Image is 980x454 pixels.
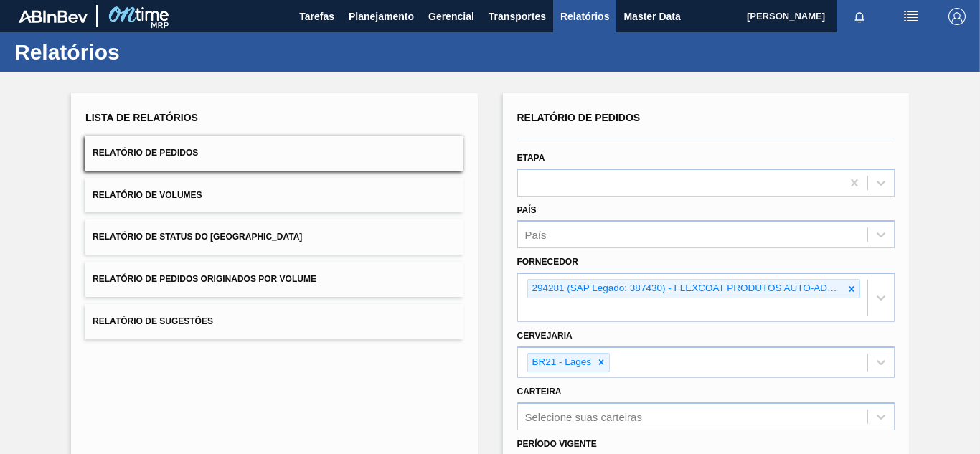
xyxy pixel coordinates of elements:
div: País [525,229,547,241]
button: Relatório de Volumes [85,178,463,213]
button: Relatório de Sugestões [85,304,463,339]
span: Relatório de Sugestões [93,316,213,326]
div: BR21 - Lages [528,354,594,372]
span: Relatório de Pedidos [517,112,641,123]
span: Transportes [489,8,546,25]
span: Relatórios [560,8,609,25]
h1: Relatórios [14,44,269,60]
span: Relatório de Pedidos [93,148,198,158]
span: Tarefas [299,8,334,25]
img: userActions [903,8,920,25]
label: Cervejaria [517,331,573,341]
span: Planejamento [349,8,414,25]
span: Relatório de Pedidos Originados por Volume [93,274,316,284]
button: Notificações [837,6,882,27]
span: Lista de Relatórios [85,112,198,123]
label: País [517,205,537,215]
label: Etapa [517,153,545,163]
button: Relatório de Pedidos [85,136,463,171]
div: 294281 (SAP Legado: 387430) - FLEXCOAT PRODUTOS AUTO-ADESIVOS S/A-ADESIVOS SA- [528,280,844,298]
span: Relatório de Volumes [93,190,202,200]
label: Período Vigente [517,439,597,449]
label: Carteira [517,387,562,397]
button: Relatório de Pedidos Originados por Volume [85,262,463,297]
span: Gerencial [428,8,474,25]
div: Selecione suas carteiras [525,410,642,422]
button: Relatório de Status do [GEOGRAPHIC_DATA] [85,219,463,255]
img: Logout [948,8,966,25]
img: TNhmsLtSVTkK8tSr43FrP2fwEKptu5GPRR3wAAAABJRU5ErkJggg== [19,10,88,23]
label: Fornecedor [517,257,578,267]
span: Master Data [623,8,680,25]
span: Relatório de Status do [GEOGRAPHIC_DATA] [93,232,302,242]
